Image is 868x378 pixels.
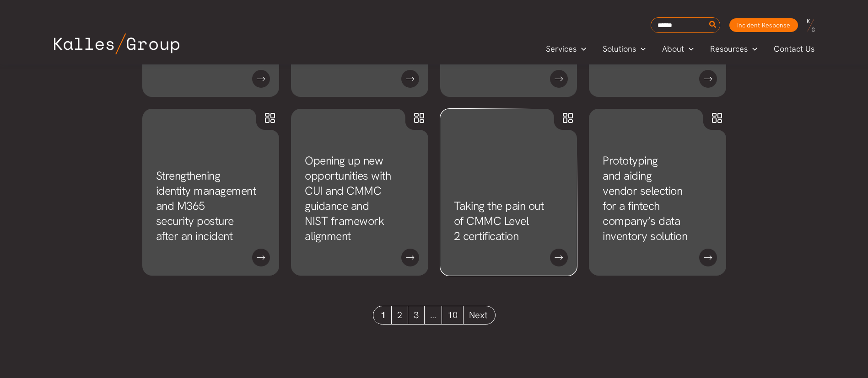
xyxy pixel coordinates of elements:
span: Menu Toggle [748,42,757,56]
a: Opening up new opportunities with CUI and CMMC guidance and NIST framework alignment [305,153,391,244]
a: 3 [408,306,425,324]
a: 10 [442,306,464,324]
a: Securing the digital frontline with non-intrusive endpoint protection [603,5,697,65]
a: Next [464,306,495,324]
a: … [425,306,442,324]
img: Kalles Group [54,33,179,54]
span: Contact Us [774,42,814,56]
a: Prototyping and aiding vendor selection for a fintech company’s data inventory solution [603,153,687,244]
a: Strengthening identity management and M365 security posture after an incident [156,168,256,244]
a: 2 [392,306,408,324]
a: ResourcesMenu Toggle [702,42,766,56]
span: Menu Toggle [577,42,586,56]
a: Taking the pain out of CMMC Level 2 certification [454,198,544,244]
a: Incident Response [729,18,798,32]
a: Contact Us [766,42,824,56]
span: Resources [710,42,748,56]
a: 1 [373,306,392,324]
